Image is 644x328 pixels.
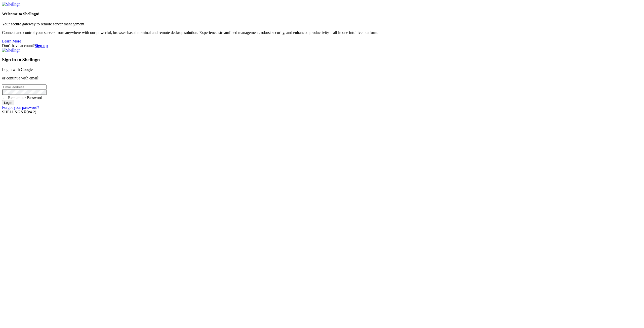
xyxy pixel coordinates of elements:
[2,48,20,53] img: Shellngn
[2,22,642,26] p: Your secure gateway to remote server management.
[2,39,21,43] a: Learn More
[3,96,6,99] input: Remember Password
[35,43,48,48] a: Sign up
[2,67,33,72] a: Login with Google
[15,110,24,114] b: NGN
[2,43,642,48] div: Don't have account?
[2,30,642,35] p: Connect and control your servers from anywhere with our powerful, browser-based terminal and remo...
[2,57,642,63] h3: Sign in to Shellngn
[2,2,20,7] img: Shellngn
[2,12,642,16] h4: Welcome to Shellngn!
[2,100,14,105] input: Login
[2,105,39,110] a: Forgot your password?
[2,84,47,90] input: Email address
[27,110,36,114] span: 4.2.0
[2,76,642,80] p: or continue with email:
[8,96,42,100] span: Remember Password
[2,110,36,114] span: SHELL ©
